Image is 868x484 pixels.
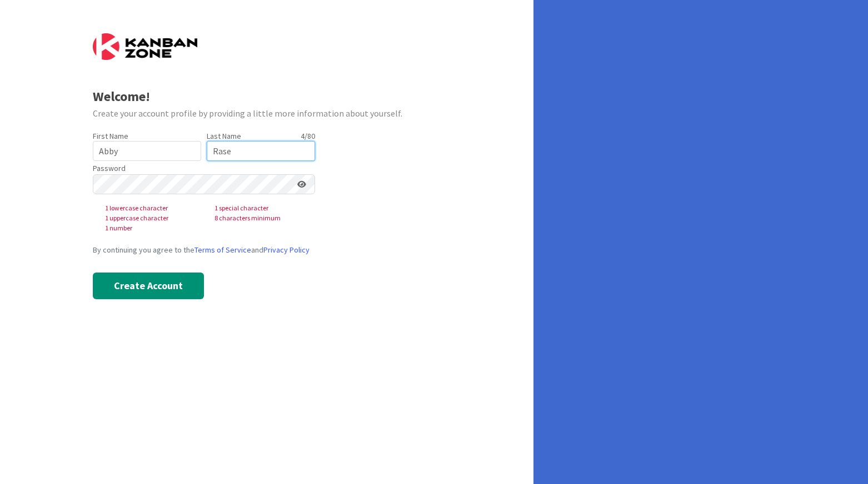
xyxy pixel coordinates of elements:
[194,245,251,255] a: Terms of Service
[93,87,441,107] div: Welcome!
[93,163,126,174] label: Password
[206,203,315,213] span: 1 special character
[93,244,441,256] div: By continuing you agree to the and
[245,131,315,141] div: 4 / 80
[96,223,206,233] span: 1 number
[207,131,241,141] label: Last Name
[263,245,310,255] a: Privacy Policy
[93,131,128,141] label: First Name
[93,33,197,60] img: Kanban Zone
[206,213,315,223] span: 8 characters minimum
[96,203,206,213] span: 1 lowercase character
[93,107,441,120] div: Create your account profile by providing a little more information about yourself.
[93,273,204,299] button: Create Account
[96,213,206,223] span: 1 uppercase character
